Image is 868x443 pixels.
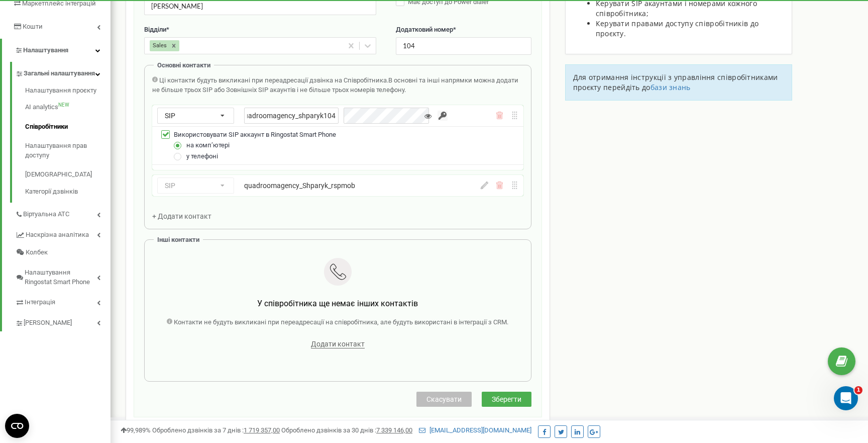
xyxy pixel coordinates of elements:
[15,311,111,332] a: [PERSON_NAME]
[25,136,111,165] a: Налаштування прав доступу
[25,268,97,287] span: Налаштування Ringostat Smart Phone
[152,212,211,220] span: + Додати контакт
[186,141,230,149] span: на компʼютері
[15,261,111,291] a: Налаштування Ringostat Smart Phone
[438,111,448,121] input: Згенеруйте надійний пароль. Ringostat створить пароль, який відповідає усім вимогам безпеки
[376,426,412,434] u: 7 339 146,00
[2,39,111,62] a: Налаштування
[25,298,55,307] span: Інтеграція
[157,61,210,69] span: Основні контакти
[15,62,111,82] a: Загальні налаштування
[25,86,111,98] a: Налаштування проєкту
[23,23,43,30] span: Кошти
[174,318,508,326] span: Контакти не будуть викликані при переадресації на співробітника, але будуть використані в інтегра...
[416,392,472,407] button: Скасувати
[152,175,523,196] div: SIPquadroomagency_Shparyk_rspmob
[25,98,111,117] a: AI analyticsNEW
[15,223,111,244] a: Наскрізна аналітика
[144,26,166,33] span: Відділи
[26,248,48,257] span: Колбек
[24,318,72,328] span: [PERSON_NAME]
[396,26,453,33] span: Додатковий номер
[150,40,168,51] div: Sales
[23,210,69,219] span: Віртуальна АТС
[5,414,29,438] button: Open CMP widget
[650,82,691,92] a: бази знань
[244,108,339,124] input: Введіть ім'я SIP акаунта
[25,185,111,197] a: Категорії дзвінків
[24,69,95,78] span: Загальні налаштування
[573,72,778,92] span: Для отримання інструкції з управління співробітниками проєкту перейдіть до
[15,203,111,223] a: Віртуальна АТС
[23,46,68,54] span: Налаштування
[311,340,365,348] span: Додати контакт
[834,386,858,410] iframe: Intercom live chat
[482,392,531,407] button: Зберегти
[596,19,759,38] span: Керувати правами доступу співробітників до проєкту.
[854,386,862,394] span: 1
[244,181,428,191] div: quadroomagency_Shparyk_rspmob
[426,395,462,403] span: Скасувати
[157,236,199,243] span: Інші контакти
[15,291,111,311] a: Інтеграція
[159,76,388,84] span: Ці контакти будуть викликані при переадресації дзвінка на Співробітника.
[396,37,531,55] input: Вкажіть додатковий номер
[492,395,521,403] span: Зберегти
[186,152,218,160] span: у телефоні
[121,426,151,434] span: 99,989%
[26,230,89,240] span: Наскрізна аналітика
[165,112,175,120] span: SIP
[423,111,433,121] button: Показати/Приховати пароль
[281,426,412,434] span: Оброблено дзвінків за 30 днів :
[419,426,531,434] a: [EMAIL_ADDRESS][DOMAIN_NAME]
[15,244,111,261] a: Колбек
[257,299,418,308] span: У співробітника ще немає інших контактів
[25,165,111,185] a: [DEMOGRAPHIC_DATA]
[25,117,111,137] a: Співробітники
[424,113,431,120] i: Показати/Приховати пароль
[244,426,280,434] u: 1 719 357,00
[152,426,280,434] span: Оброблено дзвінків за 7 днів :
[174,131,336,138] span: Використовувати SIP аккаунт в Ringostat Smart Phone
